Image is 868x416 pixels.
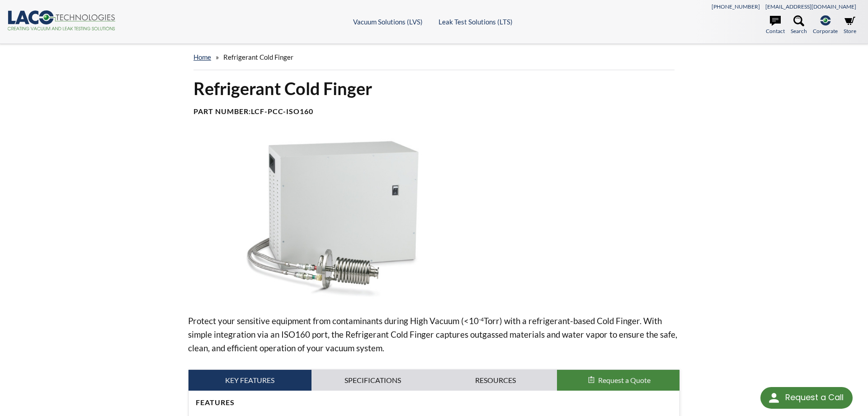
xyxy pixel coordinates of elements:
[353,18,423,26] a: Vacuum Solutions (LVS)
[193,44,675,70] div: »
[767,391,781,405] img: round button
[813,27,838,35] span: Corporate
[223,53,293,61] span: Refrigerant Cold Finger
[196,398,672,407] h4: Features
[193,77,675,100] h1: Refrigerant Cold Finger
[188,138,476,300] img: Refrigerant Cold Finger and Chiller image
[791,15,807,35] a: Search
[193,107,675,116] h4: Part Number:
[766,15,785,35] a: Contact
[785,387,844,408] div: Request a Call
[844,15,856,35] a: Store
[189,370,311,391] a: Key Features
[712,3,760,10] a: [PHONE_NUMBER]
[760,387,853,409] div: Request a Call
[598,376,651,384] span: Request a Quote
[439,18,513,26] a: Leak Test Solutions (LTS)
[479,316,484,323] sup: -4
[251,107,313,115] b: LCF-PCC-ISO160
[765,3,856,10] a: [EMAIL_ADDRESS][DOMAIN_NAME]
[434,370,557,391] a: Resources
[557,370,680,391] button: Request a Quote
[311,370,434,391] a: Specifications
[193,53,211,61] a: home
[188,314,680,355] p: Protect your sensitive equipment from contaminants during High Vacuum (<10 Torr) with a refrigera...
